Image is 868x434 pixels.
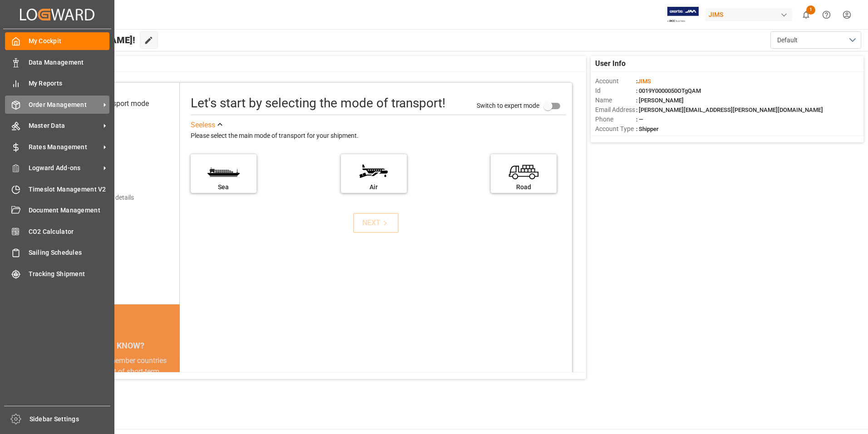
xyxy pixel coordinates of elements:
[636,106,823,113] span: : [PERSON_NAME][EMAIL_ADDRESS][PERSON_NAME][DOMAIN_NAME]
[5,265,109,283] a: Tracking Shipment
[636,126,659,132] span: : Shipper
[29,185,110,194] span: Timeslot Management V2
[29,248,110,257] span: Sailing Schedules
[345,182,402,192] div: Air
[29,227,110,237] span: CO2 Calculator
[796,5,816,25] button: show 1 new notifications
[595,86,636,96] span: Id
[29,79,110,88] span: My Reports
[5,244,109,262] a: Sailing Schedules
[595,96,636,105] span: Name
[667,7,699,23] img: Exertis%20JAM%20-%20Email%20Logo.jpg_1722504956.jpg
[705,8,792,21] div: JIMS
[29,58,110,67] span: Data Management
[495,182,552,192] div: Road
[5,75,109,92] a: My Reports
[353,213,399,233] button: NEXT
[362,217,390,228] div: NEXT
[595,105,636,115] span: Email Address
[806,5,815,15] span: 1
[191,131,566,141] div: Please select the main mode of transport for your shipment.
[29,269,110,279] span: Tracking Shipment
[595,76,636,86] span: Account
[636,116,643,123] span: : —
[636,87,701,94] span: : 0019Y0000050OTgQAM
[636,97,684,104] span: : [PERSON_NAME]
[5,180,109,198] a: Timeslot Management V2
[5,222,109,240] a: CO2 Calculator
[770,31,861,49] button: open menu
[636,78,651,85] span: :
[816,5,837,25] button: Help Center
[637,78,651,85] span: JIMS
[5,32,109,50] a: My Cockpit
[595,115,636,124] span: Phone
[595,124,636,134] span: Account Type
[38,31,135,49] span: Hello [PERSON_NAME]!
[777,35,798,45] span: Default
[5,202,109,219] a: Document Management
[191,120,215,131] div: See less
[29,36,110,46] span: My Cockpit
[705,6,796,23] button: JIMS
[77,193,134,202] div: Add shipping details
[29,206,110,215] span: Document Management
[29,100,100,110] span: Order Management
[30,414,111,424] span: Sidebar Settings
[29,163,100,173] span: Logward Add-ons
[167,355,180,421] button: next slide / item
[29,121,100,131] span: Master Data
[595,58,626,69] span: User Info
[5,53,109,71] a: Data Management
[29,142,100,152] span: Rates Management
[195,182,252,192] div: Sea
[191,94,445,113] div: Let's start by selecting the mode of transport!
[477,101,539,109] span: Switch to expert mode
